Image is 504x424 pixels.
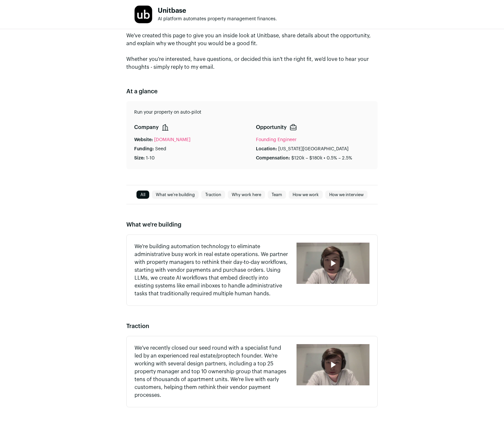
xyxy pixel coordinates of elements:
[268,191,286,199] a: Team
[134,155,145,161] p: Size:
[134,109,370,116] p: Run your property on auto-pilot
[228,191,265,199] a: Why work here
[134,137,153,143] p: Website:
[291,155,352,161] p: $120k – $180k • 0.5% – 2.5%
[325,191,368,199] a: How we interview
[135,243,289,298] p: We're building automation technology to eliminate administrative busy work in real estate operati...
[135,6,152,23] img: 180d8d1040b0dd663c9337dc679c1304ca7ec8217767d6a0a724e31ff9c1dc78.jpg
[256,146,277,152] p: Location:
[289,191,323,199] a: How we work
[126,220,378,229] h2: What we're building
[126,87,378,96] h2: At a glance
[256,123,287,131] p: Opportunity
[152,191,199,199] a: What we're building
[158,17,277,21] span: AI platform automates property management finances.
[155,146,166,152] p: Seed
[256,155,290,161] p: Compensation:
[154,137,190,143] a: [DOMAIN_NAME]
[256,138,297,142] a: Founding Engineer
[201,191,225,199] a: Traction
[158,8,277,14] h1: Unitbase
[278,146,349,152] p: [US_STATE][GEOGRAPHIC_DATA]
[126,322,378,331] h2: Traction
[136,191,149,199] a: All
[134,146,154,152] p: Funding:
[146,155,155,161] p: 1-10
[134,123,159,131] p: Company
[135,344,289,399] p: We've recently closed our seed round with a specialist fund led by an experienced real estate/pro...
[126,16,378,71] p: I reached out because I thought you'd be a good for the Founding Engineer role at Unitbase. We've...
